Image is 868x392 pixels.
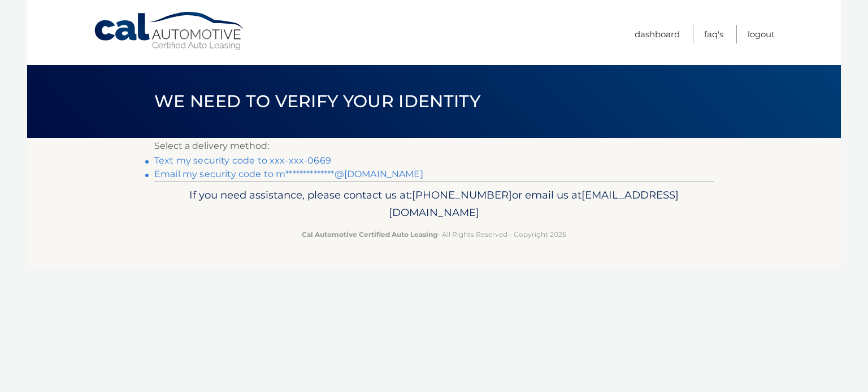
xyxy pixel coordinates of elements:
p: Select a delivery method: [154,138,714,154]
a: Dashboard [635,25,680,43]
span: [PHONE_NUMBER] [412,188,512,201]
a: Logout [748,25,775,43]
a: FAQ's [704,25,723,43]
p: - All Rights Reserved - Copyright 2025 [162,228,706,240]
strong: Cal Automotive Certified Auto Leasing [302,230,437,239]
a: Text my security code to xxx-xxx-0669 [154,155,331,166]
p: If you need assistance, please contact us at: or email us at [162,186,706,222]
a: Cal Automotive [93,11,246,51]
span: We need to verify your identity [154,91,480,112]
